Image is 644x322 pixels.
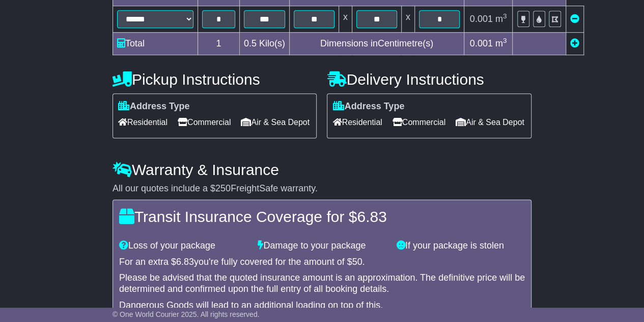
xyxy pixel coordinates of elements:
[470,38,493,48] span: 0.001
[215,183,231,193] span: 250
[339,6,352,32] td: x
[391,240,530,252] div: If your package is stolen
[119,257,525,268] div: For an extra $ you're fully covered for the amount of $ .
[113,310,260,318] span: © One World Courier 2025. All rights reserved.
[119,300,525,311] div: Dangerous Goods will lead to an additional loading on top of this.
[244,38,257,48] span: 0.5
[570,14,579,24] a: Remove this item
[178,114,231,130] span: Commercial
[570,38,579,48] a: Add new item
[327,71,531,88] h4: Delivery Instructions
[503,12,507,20] sup: 3
[503,37,507,44] sup: 3
[332,101,404,112] label: Address Type
[118,114,167,130] span: Residential
[113,71,317,88] h4: Pickup Instructions
[289,32,464,55] td: Dimensions in Centimetre(s)
[239,32,289,55] td: Kilo(s)
[253,240,391,252] div: Damage to your package
[113,161,531,178] h4: Warranty & Insurance
[456,114,524,130] span: Air & Sea Depot
[470,14,493,24] span: 0.001
[357,208,386,225] span: 6.83
[118,101,190,112] label: Address Type
[114,240,253,252] div: Loss of your package
[119,208,525,225] h4: Transit Insurance Coverage for $
[176,257,194,267] span: 6.83
[401,6,414,32] td: x
[495,38,507,48] span: m
[495,14,507,24] span: m
[332,114,382,130] span: Residential
[113,183,531,194] div: All our quotes include a $ FreightSafe warranty.
[393,114,445,130] span: Commercial
[241,114,310,130] span: Air & Sea Depot
[113,32,198,55] td: Total
[352,257,362,267] span: 50
[198,32,239,55] td: 1
[119,273,525,294] div: Please be advised that the quoted insurance amount is an approximation. The definitive price will...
